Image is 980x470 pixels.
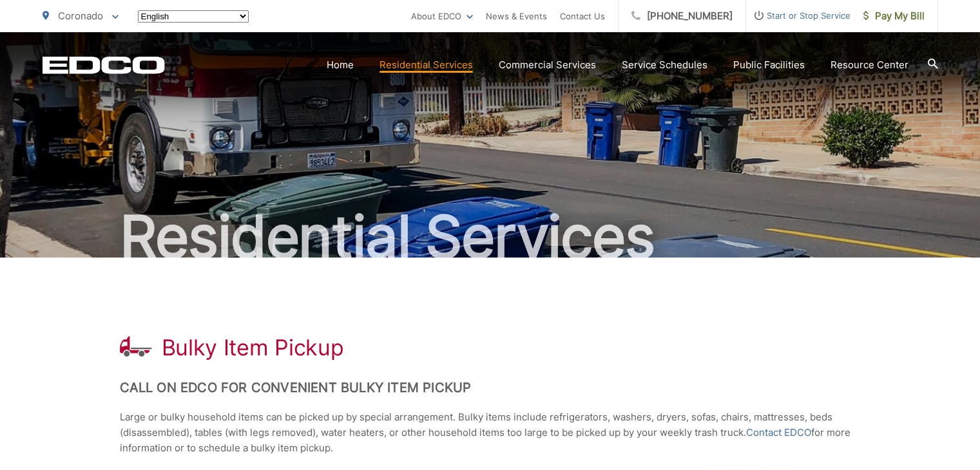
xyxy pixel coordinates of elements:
[43,205,938,269] h2: Residential Services
[120,380,861,395] h2: Call on EDCO for Convenient Bulky Item Pickup
[622,57,707,73] a: Service Schedules
[162,335,344,361] h1: Bulky Item Pickup
[411,8,473,24] a: About EDCO
[499,57,596,73] a: Commercial Services
[138,10,249,23] select: Select a language
[327,57,354,73] a: Home
[43,56,165,74] a: EDCD logo. Return to the homepage.
[486,8,547,24] a: News & Events
[733,57,805,73] a: Public Facilities
[863,8,925,24] span: Pay My Bill
[831,57,908,73] a: Resource Center
[380,57,473,73] a: Residential Services
[58,10,103,22] span: Coronado
[560,8,605,24] a: Contact Us
[120,409,861,456] p: Large or bulky household items can be picked up by special arrangement. Bulky items include refri...
[746,425,811,440] a: Contact EDCO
